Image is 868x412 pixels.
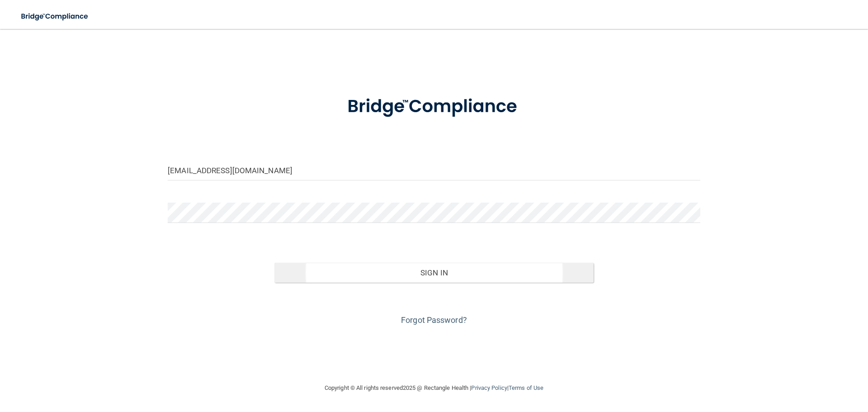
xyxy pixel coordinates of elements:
[401,315,467,325] a: Forgot Password?
[168,160,700,180] input: Email
[274,263,594,283] button: Sign In
[14,7,97,26] img: bridge_compliance_login_screen.278c3ca4.svg
[329,83,539,130] img: bridge_compliance_login_screen.278c3ca4.svg
[269,374,599,403] div: Copyright © All rights reserved 2025 @ Rectangle Health | |
[509,384,543,391] a: Terms of Use
[471,384,507,391] a: Privacy Policy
